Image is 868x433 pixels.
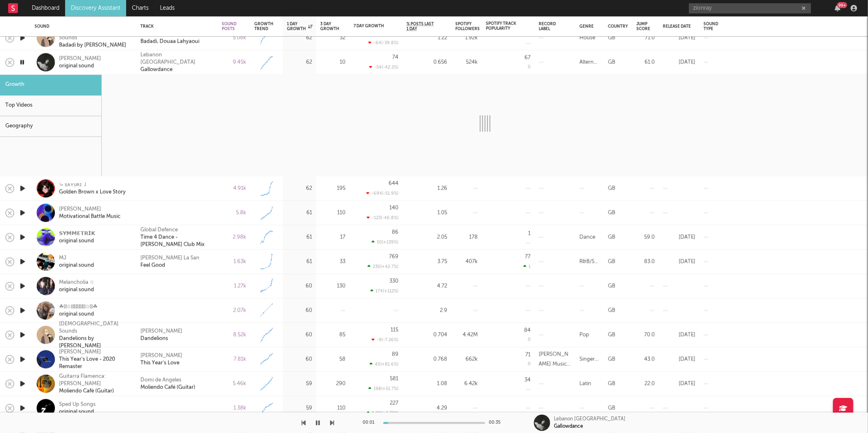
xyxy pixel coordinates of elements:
[608,184,615,193] div: GB
[140,384,195,391] div: Moliendo Café (Guitar)
[392,230,398,235] div: 86
[140,51,214,66] a: Lebanon [GEOGRAPHIC_DATA]
[59,401,96,408] div: Sped Up Songs
[455,57,478,67] div: 524k
[523,264,531,269] div: 1
[59,55,101,70] a: [PERSON_NAME]original sound
[59,55,101,62] div: [PERSON_NAME]
[59,387,130,395] div: Moliendo Café (Guitar)
[59,373,130,387] div: Guitarra Flamenca: [PERSON_NAME]
[140,359,179,367] a: This Year's Love
[287,281,312,291] div: 60
[320,208,345,218] div: 110
[407,33,447,43] div: 1.22
[222,232,246,242] div: 2.98k
[368,386,398,391] div: 198 ( +51.7 % )
[608,33,615,43] div: GB
[59,237,95,245] div: original sound
[608,24,628,29] div: Country
[525,254,531,260] div: 77
[366,191,398,196] div: -694 ( -51.9 % )
[140,376,181,384] div: Domi de Angeles
[59,320,130,335] div: [DEMOGRAPHIC_DATA] Sounds
[59,286,94,293] div: original sound
[663,330,695,340] div: [DATE]
[287,184,312,193] div: 62
[663,24,691,29] div: Release Date
[389,254,398,260] div: 769
[369,65,398,70] div: -54 ( -42.2 % )
[407,57,447,67] div: 0.656
[140,335,168,342] div: Dandelions
[486,21,518,31] div: Spotify Track Popularity
[59,303,98,318] a: ☘︎︎𖦹✩𝐌𝐢𝐣𝐢𝐧✩𖦹☘︎︎original sound
[407,208,447,218] div: 1.05
[370,289,398,294] div: 174 ( +112 % )
[835,5,840,11] button: 99+
[140,254,199,262] a: [PERSON_NAME] La San
[579,232,595,242] div: Dance
[636,232,655,242] div: 59.0
[287,306,312,315] div: 60
[390,376,398,382] div: 581
[407,379,447,389] div: 1.08
[320,22,339,31] div: 3 Day Growth
[455,33,478,43] div: 1.92k
[407,22,435,31] span: % Posts Last 1 Day
[663,379,695,389] div: [DATE]
[287,257,312,267] div: 61
[320,281,345,291] div: 130
[663,33,695,43] div: [DATE]
[140,328,182,335] a: [PERSON_NAME]
[320,379,345,389] div: 290
[320,354,345,364] div: 58
[222,403,246,413] div: 1.38k
[663,232,695,242] div: [DATE]
[391,328,398,333] div: 115
[363,418,379,428] div: 00:01
[407,257,447,267] div: 3.75
[59,230,95,245] a: 𝗦𝗬𝗠𝗠𝗘𝗧𝗥𝗜𝗞original sound
[59,348,130,370] a: [PERSON_NAME]This Year's Love - 2020 Remaster
[636,379,655,389] div: 22.0
[140,38,199,45] div: Badadi, Douaa Lahyaoui
[140,226,178,234] a: Global Defence
[222,330,246,340] div: 8.52k
[663,354,695,364] div: [DATE]
[222,57,246,67] div: 9.45k
[407,330,447,340] div: 0.704
[528,65,531,70] div: 0
[489,418,505,428] div: 00:35
[59,303,98,311] div: ☘︎︎𖦹✩𝐌𝐢𝐣𝐢𝐧✩𖦹☘︎︎
[554,416,626,423] div: Lebanon [GEOGRAPHIC_DATA]
[320,257,345,267] div: 33
[579,33,595,43] div: House
[389,181,398,186] div: 644
[222,306,246,315] div: 2.07k
[59,62,101,70] div: original sound
[390,401,398,406] div: 227
[455,354,478,364] div: 662k
[140,262,165,269] a: Feel Good
[140,234,214,248] div: Time 4 Dance - [PERSON_NAME] Club Mix
[59,188,126,196] div: Golden Brown x Love Story
[579,24,594,29] div: Genre
[320,184,345,193] div: 195
[354,24,386,28] div: 7 Day Growth
[663,57,695,67] div: [DATE]
[59,373,130,395] a: Guitarra Flamenca: [PERSON_NAME]Moliendo Café (Guitar)
[372,337,398,343] div: -9 ( -7.26 % )
[455,22,480,31] div: Spotify Followers
[254,22,275,31] div: Growth Trend
[407,306,447,315] div: 2.9
[636,354,655,364] div: 43.0
[407,403,447,413] div: 4.29
[287,208,312,218] div: 61
[579,379,591,389] div: Latin
[287,22,313,31] div: 1 Day Growth
[608,403,615,413] div: GB
[320,330,345,340] div: 85
[35,24,128,29] div: Sound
